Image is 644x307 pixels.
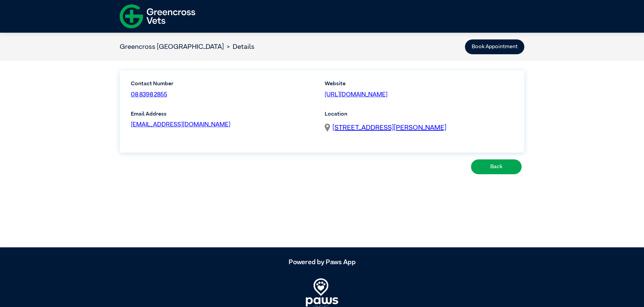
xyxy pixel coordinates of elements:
img: f-logo [120,2,195,31]
label: Location [325,110,513,118]
h5: Powered by Paws App [120,258,524,266]
a: Greencross [GEOGRAPHIC_DATA] [120,43,224,50]
label: Contact Number [131,80,221,88]
label: Website [325,80,513,88]
button: Back [471,159,522,174]
label: Email Address [131,110,319,118]
span: [STREET_ADDRESS][PERSON_NAME] [332,124,446,131]
button: Book Appointment [465,39,524,54]
a: [STREET_ADDRESS][PERSON_NAME] [332,123,446,133]
a: 08 8398 2855 [131,92,167,98]
nav: breadcrumb [120,42,255,52]
li: Details [224,42,255,52]
a: [URL][DOMAIN_NAME] [325,92,387,98]
a: [EMAIL_ADDRESS][DOMAIN_NAME] [131,122,230,128]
